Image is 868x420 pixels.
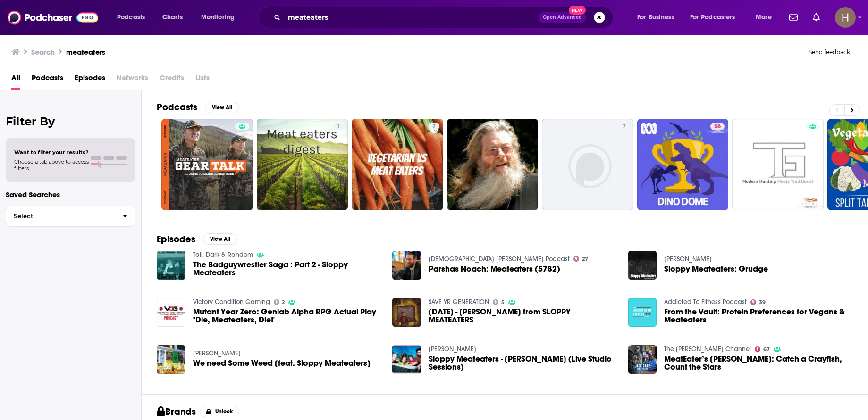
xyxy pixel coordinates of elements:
[664,298,747,306] a: Addicted To Fitness Podcast
[14,158,89,172] span: Choose a tab above to access filters.
[6,206,135,227] button: Select
[193,308,381,324] a: Mutant Year Zero: Genlab Alpha RPG Actual Play "Die, Meateaters, Die!"
[631,10,686,25] button: open menu
[543,15,582,20] span: Open Advanced
[157,101,197,113] h2: Podcasts
[664,255,712,263] a: Clovis Ramsay
[32,70,63,90] a: Podcasts
[8,8,98,26] img: Podchaser - Follow, Share and Rate Podcasts
[835,7,856,28] button: Show profile menu
[785,9,801,25] a: Show notifications dropdown
[429,265,560,273] a: Parshas Noach: Meateaters (5782)
[628,345,657,374] img: MeatEater’s Steve Rinella: Catch a Crayfish, Count the Stars
[763,347,770,352] span: 67
[432,122,436,132] span: 7
[664,355,852,371] span: MeatEater’s [PERSON_NAME]: Catch a Crayfish, Count the Stars
[200,406,240,417] button: Unlock
[201,11,235,24] span: Monitoring
[333,123,344,130] a: 1
[628,251,657,280] img: Sloppy Meateaters: Grudge
[193,261,381,277] a: The Badguywrestler Saga : Part 2 - Sloppy Meateaters
[66,48,105,57] h3: meateaters
[756,11,772,24] span: More
[337,122,340,132] span: 1
[110,10,157,25] button: open menu
[157,233,237,245] a: EpisodesView All
[619,123,630,130] a: 7
[835,7,856,28] span: Logged in as hpoole
[157,233,195,245] h2: Episodes
[282,300,285,305] span: 2
[539,12,586,23] button: Open AdvancedNew
[749,10,784,25] button: open menu
[75,70,105,90] a: Episodes
[569,6,586,15] span: New
[31,48,55,57] h3: Search
[157,345,185,374] img: We need Some Weed [feat. Sloppy Meateaters]
[429,255,570,263] a: Rabbi Zvi Zimmerman's Podcast
[493,299,505,305] a: 5
[750,299,766,305] a: 39
[429,298,489,306] a: SAVE YR GENERATION
[392,298,421,327] img: 12.15.06 - Joshua from SLOPPY MEATEATERS
[501,300,505,305] span: 5
[274,299,285,305] a: 2
[806,48,853,56] button: Send feedback
[429,355,617,371] span: Sloppy Meateaters - [PERSON_NAME] (Live Studio Sessions)
[157,251,185,280] img: The Badguywrestler Saga : Part 2 - Sloppy Meateaters
[684,10,749,25] button: open menu
[195,70,210,90] span: Lists
[582,257,588,261] span: 27
[194,10,247,25] button: open menu
[157,406,196,418] h2: Brands
[205,102,239,113] button: View All
[664,345,751,353] a: The Jack Carr Channel
[690,11,735,24] span: For Podcasters
[710,123,725,130] a: 56
[628,298,657,327] img: From the Vault: Protein Preferences for Vegans & Meateaters
[11,70,20,90] span: All
[714,122,721,132] span: 56
[664,355,852,371] a: MeatEater’s Steve Rinella: Catch a Crayfish, Count the Stars
[759,300,766,305] span: 39
[157,298,185,327] img: Mutant Year Zero: Genlab Alpha RPG Actual Play "Die, Meateaters, Die!"
[117,11,145,24] span: Podcasts
[193,298,270,306] a: Victory Condition Gaming
[203,233,237,245] button: View All
[392,251,421,280] img: Parshas Noach: Meateaters (5782)
[14,149,89,156] span: Want to filter your results?
[429,308,617,324] a: 12.15.06 - Joshua from SLOPPY MEATEATERS
[160,70,184,90] span: Credits
[429,345,476,353] a: Clovis Ramsay
[637,11,674,24] span: For Business
[193,251,253,259] a: Tall, Dark & Random
[835,7,856,28] img: User Profile
[392,345,421,374] img: Sloppy Meateaters - Boo Radley (Live Studio Sessions)
[664,308,852,324] a: From the Vault: Protein Preferences for Vegans & Meateaters
[809,9,824,25] a: Show notifications dropdown
[267,7,622,28] div: Search podcasts, credits, & more...
[117,70,148,90] span: Networks
[664,265,768,273] a: Sloppy Meateaters: Grudge
[352,119,443,210] a: 7
[637,119,729,210] a: 56
[193,349,241,357] a: Clovis Ramsay
[156,10,188,25] a: Charts
[6,213,115,219] span: Select
[157,101,239,113] a: PodcastsView All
